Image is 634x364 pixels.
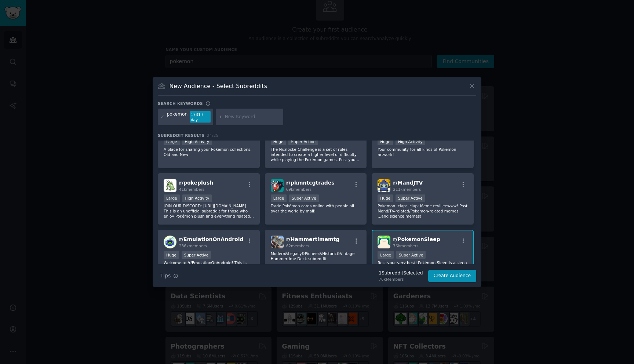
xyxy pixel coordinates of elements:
p: Rest your very best! Pokémon Sleep is a sleep app that gives you something fun to look forward to... [378,260,468,276]
span: 76k members [393,244,418,248]
div: Super Active [288,138,318,145]
div: High Activity [396,138,425,145]
span: 211k members [393,187,421,192]
span: Subreddit Results [158,133,204,138]
p: JOIN OUR DISCORD: [URL][DOMAIN_NAME] This is an unofficial subreddit for those who enjoy Pokémon ... [164,203,254,219]
div: Super Active [289,194,319,202]
span: 236k members [179,244,207,248]
div: Large [164,138,180,145]
span: 24 / 25 [207,133,219,138]
h3: New Audience - Select Subreddits [170,82,267,90]
div: 1731 / day [190,111,211,123]
div: Huge [378,138,393,145]
span: r/ pokeplush [179,180,213,186]
div: 1 Subreddit Selected [379,270,423,277]
div: Huge [271,138,286,145]
span: 62 members [286,244,309,248]
div: High Activity [182,194,212,202]
span: r/ EmulationOnAndroid [179,236,244,242]
div: Large [378,251,394,259]
p: Trade Pokémon cards online with people all over the world by mail! [271,203,361,214]
p: Pokemon :clap: :clap: Meme reviiieewww! Post MandJTV-related/Pokemon-related memes ...and science... [378,203,468,219]
img: pokeplush [164,179,176,192]
div: Large [271,194,287,202]
img: pkmntcgtrades [271,179,284,192]
span: r/ Hammertimemtg [286,236,340,242]
img: MandJTV [378,179,390,192]
p: Your community for all kinds of Pokémon artwork! [378,147,468,157]
button: Tips [158,269,181,282]
span: 41k members [179,187,204,192]
button: Create Audience [428,270,477,282]
div: High Activity [182,138,212,145]
span: r/ pkmntcgtrades [286,180,335,186]
p: Welcome to /r/EmulationOnAndroid! This is the place to talk about all things related to emulation... [164,260,254,276]
p: Modern&Legacy&Pioneer&Historic&Vintage Hammertime Deck subreddit [271,251,361,261]
p: A place for sharing your Pokemon collections, Old and New [164,147,254,157]
span: Tips [160,272,171,280]
img: Hammertimemtg [271,236,284,248]
div: Huge [378,194,393,202]
div: 76k Members [379,277,423,282]
div: Super Active [396,194,425,202]
span: r/ MandJTV [393,180,423,186]
div: Super Active [182,251,211,259]
span: r/ PokemonSleep [393,236,440,242]
h3: Search keywords [158,101,203,106]
div: pokemon [167,111,188,123]
div: Huge [164,251,179,259]
input: New Keyword [225,114,281,120]
div: Super Active [396,251,426,259]
img: PokemonSleep [378,236,390,248]
p: The Nuzlocke Challenge is a set of rules intended to create a higher level of difficulty while pl... [271,147,361,162]
img: EmulationOnAndroid [164,236,176,248]
div: Large [164,194,180,202]
span: 69k members [286,187,311,192]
